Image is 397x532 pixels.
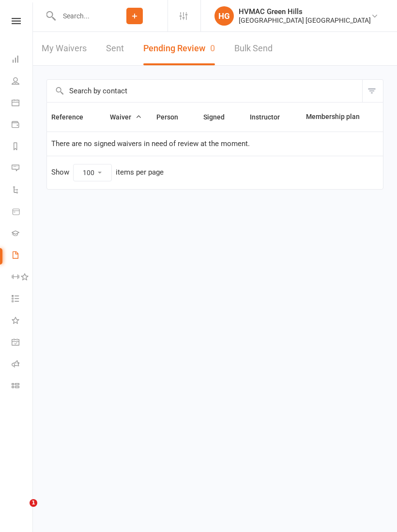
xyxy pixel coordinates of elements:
[203,113,235,121] span: Signed
[156,111,189,123] button: Person
[210,43,215,53] span: 0
[12,376,33,398] a: Class kiosk mode
[214,6,234,26] div: HG
[12,93,33,115] a: Calendar
[51,164,164,181] div: Show
[116,168,164,177] div: items per page
[42,32,87,65] a: My Waivers
[10,499,33,522] iframe: Intercom live chat
[56,9,102,23] input: Search...
[203,111,235,123] button: Signed
[47,132,383,156] td: There are no signed waivers in need of review at the moment.
[47,80,362,102] input: Search by contact
[51,113,94,121] span: Reference
[143,32,215,65] button: Pending Review0
[12,202,33,223] a: Product Sales
[12,310,33,332] a: What's New
[239,16,371,25] div: [GEOGRAPHIC_DATA] [GEOGRAPHIC_DATA]
[302,103,373,132] th: Membership plan
[110,113,142,121] span: Waiver
[30,499,37,507] span: 1
[12,354,33,376] a: Roll call kiosk mode
[239,7,371,16] div: HVMAC Green Hills
[250,111,290,123] button: Instructor
[110,111,142,123] button: Waiver
[12,71,33,93] a: People
[12,49,33,71] a: Dashboard
[12,136,33,158] a: Reports
[156,113,189,121] span: Person
[51,111,94,123] button: Reference
[106,32,124,65] a: Sent
[12,332,33,354] a: General attendance kiosk mode
[250,113,290,121] span: Instructor
[12,115,33,136] a: Payments
[234,32,273,65] a: Bulk Send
